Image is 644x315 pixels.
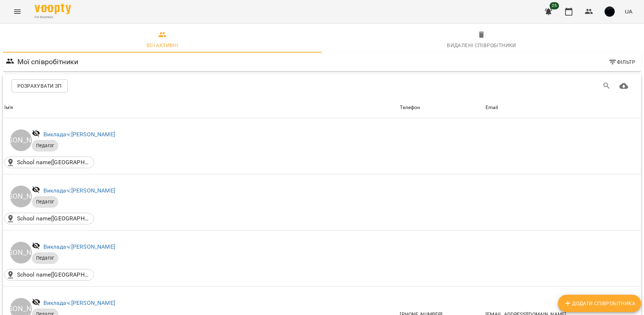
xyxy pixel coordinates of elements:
a: Викладач:[PERSON_NAME] [43,131,115,138]
span: Педагог [32,199,58,205]
a: Викладач:[PERSON_NAME] [43,299,115,306]
button: Завантажити CSV [615,77,632,95]
button: Фільтр [605,55,638,69]
div: Sort [400,103,420,112]
span: Розрахувати ЗП [17,82,62,90]
span: Ім'я [4,103,397,112]
span: Педагог [32,255,58,261]
div: Телефон [400,103,420,112]
div: Email [486,103,498,112]
p: School name([GEOGRAPHIC_DATA]) [17,214,89,223]
a: Викладач:[PERSON_NAME] [43,243,115,250]
h6: Мої співробітники [17,56,79,67]
div: School name(Україна) [4,157,94,168]
div: Sort [486,103,498,112]
div: [PERSON_NAME] [10,129,32,151]
p: School name([GEOGRAPHIC_DATA]) [17,270,89,279]
div: Ім'я [4,103,13,112]
div: Table Toolbar [3,74,641,98]
div: Всі активні [147,41,178,50]
span: Додати співробітника [564,299,635,308]
button: UA [622,5,635,18]
button: Додати співробітника [558,295,641,312]
span: Email [486,103,640,112]
p: School name([GEOGRAPHIC_DATA]) [17,158,89,167]
div: [PERSON_NAME] [10,186,32,207]
span: For Business [35,15,71,20]
div: Sort [4,103,13,112]
span: UA [625,8,632,15]
button: Пошук [598,77,615,95]
div: School name(Україна) [4,213,94,224]
div: School name(Україна) [4,269,94,281]
img: Voopty Logo [35,4,71,14]
div: [PERSON_NAME] [10,242,32,264]
span: Телефон [400,103,483,112]
span: Фільтр [608,58,635,66]
img: 70f1f051df343a6fb468a105ee959377.png [605,7,615,17]
button: Menu [9,3,26,20]
button: Розрахувати ЗП [12,79,68,92]
span: 25 [550,2,559,9]
a: Викладач:[PERSON_NAME] [43,187,115,194]
span: Педагог [32,142,58,149]
div: Видалені cпівробітники [447,41,516,50]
